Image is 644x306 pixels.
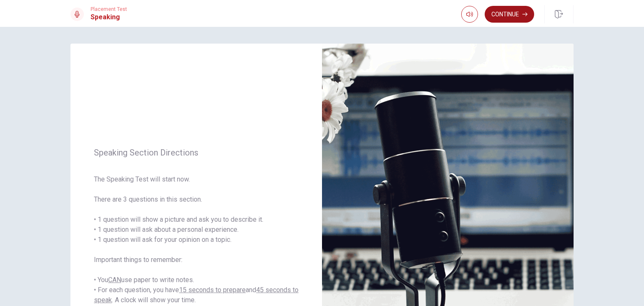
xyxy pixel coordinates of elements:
span: Placement Test [91,6,127,12]
span: Speaking Section Directions [94,148,299,158]
u: CAN [108,276,121,284]
button: Continue [485,6,534,23]
span: The Speaking Test will start now. There are 3 questions in this section. • 1 question will show a... [94,174,299,305]
u: 15 seconds to prepare [179,286,246,294]
h1: Speaking [91,12,127,22]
